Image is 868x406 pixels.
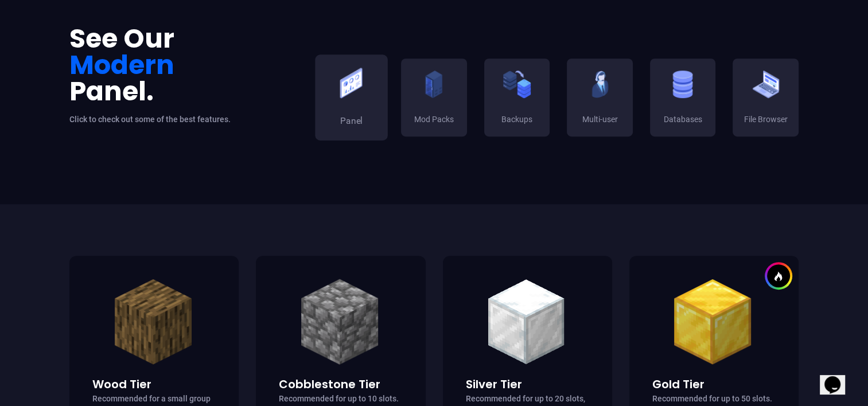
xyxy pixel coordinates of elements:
span: Panel. [69,78,154,104]
img: Open Suse [752,70,780,99]
span: See Our [69,25,174,52]
span: Modern [69,52,174,78]
h3: Panel [324,115,377,128]
img: Ubuntu [503,70,531,99]
p: Click to check out some of the best features. [69,113,301,127]
h3: Cobblestone Tier [279,376,402,392]
img: Icon [110,279,196,365]
img: Icon [773,271,783,281]
h3: Databases [659,114,707,126]
img: Mod Packs [419,70,448,99]
h3: Mod Packs [410,114,458,126]
img: Control Panel [335,67,367,99]
h3: Backups [493,114,542,126]
h3: Multi-user [575,114,624,126]
h3: Wood Tier [92,376,216,392]
h3: Gold Tier [652,376,776,392]
img: CentOS [668,70,697,99]
h3: File Browser [741,114,790,126]
img: Icon [670,279,756,365]
img: Debian [586,70,614,99]
img: Icon [297,279,383,365]
img: Icon [483,279,569,365]
iframe: chat widget [820,360,857,395]
h3: Silver Tier [466,376,589,392]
